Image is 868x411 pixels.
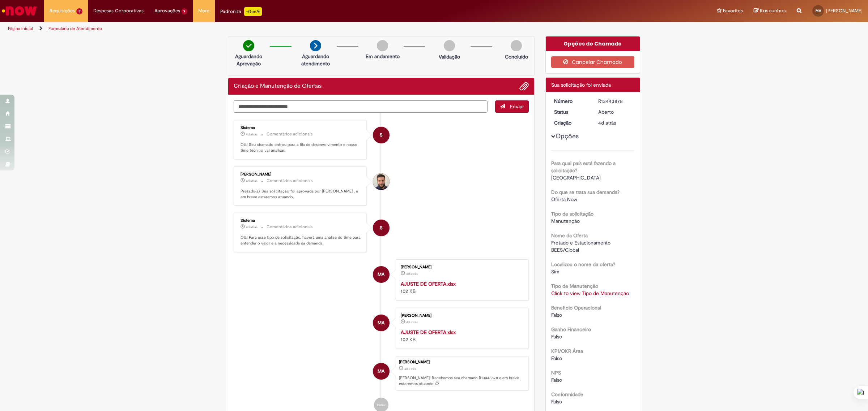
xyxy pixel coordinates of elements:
span: 3 [76,8,82,14]
span: [PERSON_NAME] [826,8,863,14]
a: Rascunhos [754,8,786,14]
div: [PERSON_NAME] [399,360,525,364]
time: 25/08/2025 11:47:28 [598,120,616,126]
p: Olá! Para esse tipo de solicitação, haverá uma análise do time para entender o valor e a necessid... [241,235,361,246]
h2: Criação e Manutenção de Ofertas Histórico de tíquete [234,83,322,90]
span: 4d atrás [404,367,416,371]
span: Falso [551,333,562,340]
span: Favoritos [723,7,743,14]
span: Rascunhos [760,7,786,14]
div: Sistema [241,126,361,130]
a: Formulário de Atendimento [48,26,102,31]
div: Padroniza [220,7,262,16]
p: [PERSON_NAME]! Recebemos seu chamado R13443878 e em breve estaremos atuando. [399,375,525,386]
p: Aguardando Aprovação [231,53,266,67]
a: Click to view Tipo de Manutenção [551,290,629,297]
div: Aberto [598,108,632,116]
img: arrow-next.png [310,40,321,51]
button: Enviar [495,100,529,113]
span: Sua solicitação foi enviada [551,82,611,88]
img: img-circle-grey.png [511,40,522,51]
small: Comentários adicionais [267,224,313,230]
span: MA [378,266,384,283]
div: [PERSON_NAME] [401,265,521,269]
time: 25/08/2025 13:04:24 [246,179,258,183]
div: 102 KB [401,329,521,343]
img: img-circle-grey.png [377,40,388,51]
span: Despesas Corporativas [93,7,144,14]
button: Adicionar anexos [519,82,529,91]
span: S [380,126,383,144]
span: Falso [551,398,562,405]
button: Cancelar Chamado [551,56,635,68]
time: 25/08/2025 11:45:56 [406,320,418,324]
span: MA [816,8,821,13]
img: ServiceNow [1,4,38,18]
div: R13443878 [598,98,632,105]
span: 9 [182,8,188,14]
span: Falso [551,377,562,383]
b: Tipo de Manutenção [551,283,598,289]
span: Enviar [510,103,524,110]
span: Manutenção [551,218,580,224]
span: 4d atrás [246,179,258,183]
li: Michael Almeida [234,356,529,391]
span: S [380,219,383,237]
div: [PERSON_NAME] [401,313,521,318]
small: Comentários adicionais [267,131,313,137]
div: System [373,220,390,236]
div: [PERSON_NAME] [241,172,361,177]
b: Do que se trata sua demanda? [551,189,620,195]
b: NPS [551,369,561,376]
p: Aguardando atendimento [298,53,333,67]
textarea: Digite sua mensagem aqui... [234,100,488,113]
b: Beneficio Operacional [551,304,601,311]
span: Aprovações [154,7,180,14]
span: 4d atrás [406,272,418,276]
div: Michael Almeida [373,315,390,331]
span: 4d atrás [246,225,258,229]
p: Validação [439,53,460,60]
span: Requisições [50,7,75,14]
p: Prezado(a), Sua solicitação foi aprovada por [PERSON_NAME] , e em breve estaremos atuando. [241,189,361,200]
dt: Criação [549,119,593,126]
div: Renato Henrique Zanella [373,173,390,190]
span: MA [378,363,384,380]
a: AJUSTE DE OFERTA.xlsx [401,329,456,336]
a: Página inicial [8,26,33,31]
b: Para qual país está fazendo a solicitação? [551,160,616,174]
span: Falso [551,355,562,362]
img: img-circle-grey.png [444,40,455,51]
dt: Status [549,108,593,116]
p: Concluído [505,53,528,60]
b: KPI/OKR Área [551,348,583,354]
span: Falso [551,312,562,318]
p: Olá! Seu chamado entrou para a fila de desenvolvimento e nosso time técnico vai analisar. [241,142,361,153]
div: Sistema [241,219,361,223]
time: 25/08/2025 11:47:24 [406,272,418,276]
span: Fretado e Estacionamento BEES/Global [551,239,612,253]
div: 25/08/2025 11:47:28 [598,119,632,126]
time: 25/08/2025 13:04:26 [246,132,258,137]
b: Tipo de solicitação [551,211,593,217]
p: +GenAi [244,7,262,16]
a: AJUSTE DE OFERTA.xlsx [401,281,456,287]
div: Michael Almeida [373,363,390,380]
span: 4d atrás [406,320,418,324]
span: [GEOGRAPHIC_DATA] [551,174,601,181]
span: More [198,7,209,14]
b: Conformidade [551,391,583,398]
small: Comentários adicionais [267,178,313,184]
span: Sim [551,268,559,275]
p: Em andamento [366,53,400,60]
b: Nome da Oferta [551,232,588,239]
dt: Número [549,98,593,105]
img: check-circle-green.png [243,40,254,51]
span: Oferta Now [551,196,577,203]
span: 4d atrás [598,120,616,126]
b: Localizou o nome da oferta? [551,261,615,268]
b: Ganho Financeiro [551,326,591,333]
div: Michael Almeida [373,266,390,283]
